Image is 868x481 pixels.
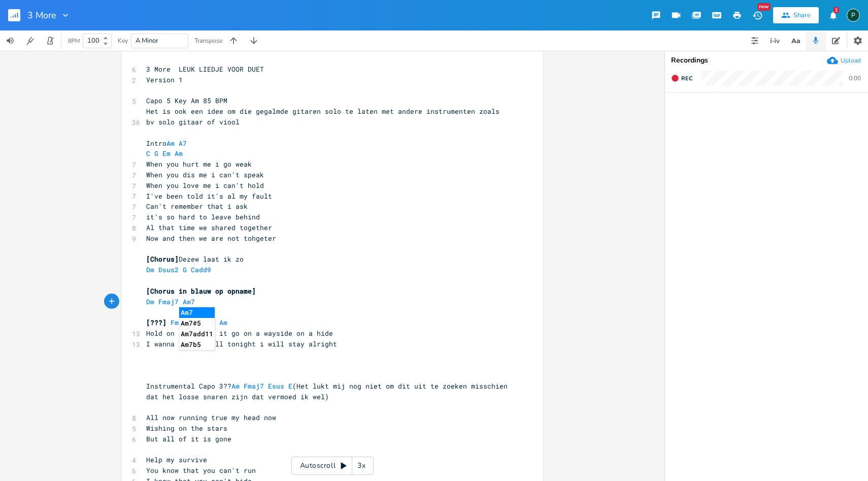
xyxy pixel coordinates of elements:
[146,297,154,306] span: Dm
[671,57,862,64] div: Recordings
[146,170,264,179] span: When you dis me i can't speak
[162,149,171,158] span: Em
[179,339,215,350] li: Am7b5
[146,254,179,264] span: [Chorus]
[146,424,227,433] span: Wishing on the stars
[154,149,158,158] span: G
[146,75,183,84] span: Version 1
[146,202,248,211] span: Can't remember that i ask
[179,139,187,148] span: A7
[68,38,80,44] div: BPM
[219,318,227,327] span: Am
[146,381,512,401] span: Instrumental Capo 3?? (Het lukt mij nog niet om dit uit te zoeken misschien dat het losse snaren ...
[667,70,696,86] button: Rec
[158,297,179,306] span: Fmaj7
[27,11,56,20] span: 3 More
[158,265,179,274] span: Dsus2
[244,381,264,391] span: Fmaj7
[841,56,861,65] div: Upload
[847,9,860,22] div: Piepo
[833,7,839,13] div: 2
[146,139,187,148] span: Intro
[268,381,284,391] span: Esus
[681,75,692,82] span: Rec
[179,307,215,318] li: Am7
[849,75,861,81] div: 0:00
[146,254,244,264] span: Dezew laat ik zo
[773,7,819,23] button: Share
[146,96,227,105] span: Capo 5 Key Am 85 BPM
[146,107,504,126] span: Het is ook een idee om die gegalmde gitaren solo te laten met andere instrumenten zoals bv solo g...
[146,181,264,190] span: When you love me i can't hold
[118,38,128,44] div: Key
[747,6,767,24] button: New
[166,139,175,148] span: Am
[827,55,861,66] button: Upload
[288,381,292,391] span: E
[179,329,215,339] li: Am7add11
[146,286,256,296] span: [Chorus in blauw op opname]
[823,6,843,24] button: 2
[191,265,211,274] span: Cadd9
[146,65,264,74] span: 3 More LEUK LIEDJE VOOR DUET
[146,159,252,169] span: When you hurt me i go weak
[146,434,231,443] span: But all of it is gone
[231,381,240,391] span: Am
[793,11,811,20] div: Share
[146,466,256,475] span: You know that you can't run
[146,318,166,327] span: [???]
[146,455,207,464] span: Help my survive
[136,36,158,45] span: A Minor
[171,318,191,327] span: Fmaj7
[847,4,860,27] button: P
[146,223,272,232] span: Al that time we shared together
[146,265,154,274] span: Dm
[146,149,150,158] span: C
[179,318,215,329] li: Am7#5
[291,457,374,475] div: Autoscroll
[146,212,260,221] span: it's so hard to leave behind
[757,3,771,11] div: New
[146,191,272,201] span: I've been told it's al my fault
[352,457,371,475] div: 3x
[146,339,337,348] span: I wanna give it all tonight i will stay alright
[183,297,195,306] span: Am7
[146,413,276,422] span: All now running true my head now
[175,149,183,158] span: Am
[146,329,333,338] span: Hold on can't let it go on a wayside on a hide
[194,38,222,44] div: Transpose
[146,234,276,243] span: Now and then we are not tohgeter
[183,265,187,274] span: G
